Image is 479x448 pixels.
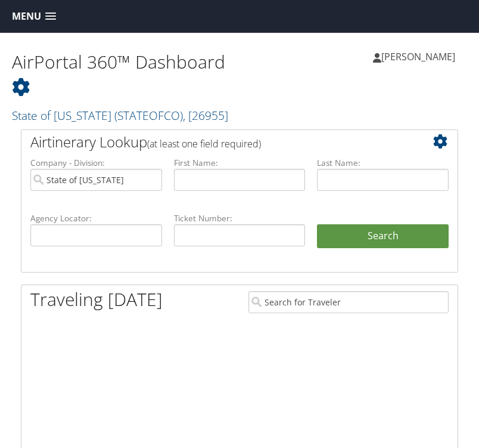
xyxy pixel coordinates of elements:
h2: Airtinerary Lookup [30,132,412,152]
label: First Name: [174,157,306,169]
label: Ticket Number: [174,212,306,224]
h1: Traveling [DATE] [30,287,163,312]
label: Company - Division: [30,157,162,169]
button: Search [317,224,449,248]
span: [PERSON_NAME] [381,50,455,63]
a: State of [US_STATE] [12,107,228,123]
span: , [ 26955 ] [183,107,228,123]
span: (at least one field required) [147,137,261,150]
label: Agency Locator: [30,212,162,224]
label: Last Name: [317,157,449,169]
h1: AirPortal 360™ Dashboard [12,50,240,100]
span: ( STATEOFCO ) [114,107,183,123]
span: Menu [12,11,41,22]
input: Search for Traveler [248,291,449,313]
a: [PERSON_NAME] [373,39,467,75]
a: Menu [6,7,62,26]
